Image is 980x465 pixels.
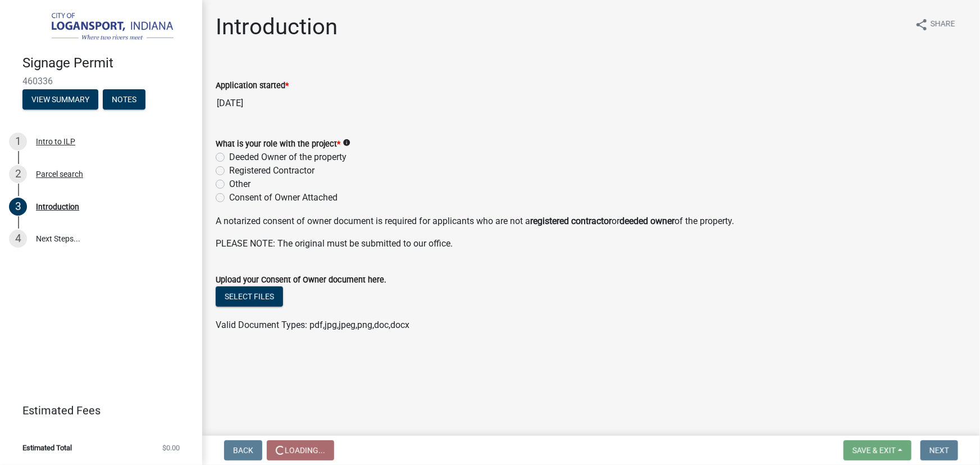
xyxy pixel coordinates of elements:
button: Next [920,440,958,461]
label: Consent of Owner Attached [229,191,338,204]
label: Deeded Owner of the property [229,151,347,164]
span: Loading... [285,446,325,455]
label: Other [229,177,250,191]
span: $0.00 [162,444,180,452]
h4: Signage Permit [22,55,193,71]
h1: Introduction [216,13,338,40]
button: shareShare [906,13,964,35]
span: Next [929,446,949,455]
label: Upload your Consent of Owner document here. [216,276,386,284]
label: What is your role with the project [216,140,340,148]
label: Application started [216,82,289,90]
span: Estimated Total [22,444,72,452]
i: share [915,18,928,31]
span: Share [931,18,955,31]
div: 2 [9,165,27,183]
wm-modal-confirm: Notes [103,95,145,104]
span: Save & Exit [853,446,896,455]
button: Save & Exit [844,440,911,461]
button: Notes [103,89,145,110]
div: Parcel search [36,170,83,178]
button: Back [224,440,262,461]
strong: registered contractor [530,216,612,226]
button: Select files [216,286,283,307]
span: Valid Document Types: pdf,jpg,jpeg,png,doc,docx [216,320,409,330]
i: info [343,139,350,147]
button: Loading... [267,440,334,461]
span: 460336 [22,76,180,86]
div: 4 [9,230,27,248]
div: 1 [9,133,27,151]
p: A notarized consent of owner document is required for applicants who are not a or of the property. [216,215,967,228]
label: Registered Contractor [229,164,314,177]
div: 3 [9,198,27,216]
span: Back [233,446,253,455]
div: Introduction [36,203,79,211]
img: City of Logansport, Indiana [22,12,184,43]
div: Intro to ILP [36,138,75,145]
button: View Summary [22,89,98,110]
strong: deeded owner [619,216,674,226]
p: PLEASE NOTE: The original must be submitted to our office. [216,237,967,250]
wm-modal-confirm: Summary [22,95,98,104]
a: Estimated Fees [9,399,184,422]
